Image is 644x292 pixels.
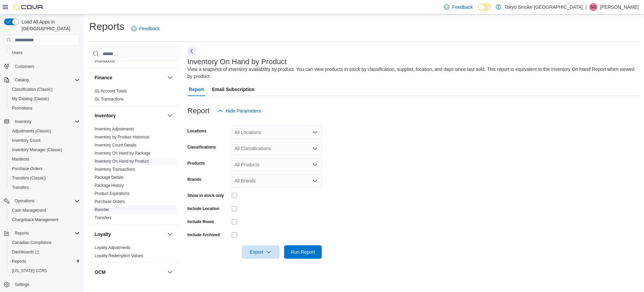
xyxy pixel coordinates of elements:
[1,228,83,238] button: Reports
[7,103,83,113] button: Promotions
[187,161,205,166] label: Products
[95,215,111,220] a: Transfers
[12,157,29,162] span: Manifests
[166,268,174,276] button: OCM
[1,61,83,71] button: Customers
[312,130,318,135] button: Open list of options
[7,266,83,276] button: [US_STATE] CCRS
[187,66,635,80] div: View a snapshot of inventory availability by product. You can view products in stock by classific...
[95,135,149,139] a: Inventory by Product Historical
[95,191,129,196] span: Product Expirations
[95,97,124,101] a: GL Transactions
[9,267,50,275] a: [US_STATE] CCRS
[9,104,80,112] span: Promotions
[242,245,279,259] button: Export
[95,167,135,172] span: Inventory Transactions
[12,76,80,84] span: Catalog
[9,95,80,103] span: My Catalog (Classic)
[95,175,124,180] a: Package Details
[9,165,80,173] span: Purchase Orders
[95,231,165,238] button: Loyalty
[478,4,492,11] input: Dark Mode
[1,280,83,289] button: Settings
[95,126,134,132] span: Inventory Adjustments
[139,25,160,32] span: Feedback
[95,215,111,220] span: Transfers
[9,257,80,265] span: Reports
[95,151,151,156] a: Inventory On Hand by Package
[166,230,174,238] button: Loyalty
[9,136,80,144] span: Inventory Count
[441,0,475,14] a: Feedback
[187,219,214,224] label: Include Room
[95,199,125,204] a: Purchase Orders
[9,174,80,182] span: Transfers (Classic)
[166,112,174,120] button: Inventory
[95,175,124,180] span: Package Details
[12,96,49,101] span: My Catalog (Classic)
[585,3,587,11] p: |
[12,87,53,92] span: Classification (Classic)
[9,165,45,173] a: Purchase Orders
[9,206,49,214] a: Cash Management
[95,88,127,94] span: GL Account Totals
[187,193,224,198] label: Show in stock only
[212,83,255,96] span: Email Subscription
[9,248,80,256] span: Dashboards
[600,3,639,11] p: [PERSON_NAME]
[7,94,83,103] button: My Catalog (Classic)
[95,159,149,164] span: Inventory On Hand by Product
[95,269,165,276] button: OCM
[9,183,32,192] a: Transfers
[89,87,179,106] div: Finance
[95,59,115,64] a: Promotions
[312,178,318,183] button: Open list of options
[7,145,83,155] button: Inventory Manager (Classic)
[9,155,80,163] span: Manifests
[9,85,80,93] span: Classification (Classic)
[187,144,216,150] label: Classifications
[9,174,48,182] a: Transfers (Classic)
[95,143,137,148] a: Inventory Count Details
[7,48,83,57] button: Users
[95,127,134,131] a: Inventory Adjustments
[12,197,80,205] span: Operations
[12,229,80,237] span: Reports
[9,155,32,163] a: Manifests
[312,162,318,167] button: Open list of options
[95,134,149,140] span: Inventory by Product Historical
[95,207,109,212] span: Reorder
[95,159,149,164] a: Inventory On Hand by Product
[95,207,109,212] a: Reorder
[95,96,124,102] span: GL Transactions
[12,229,32,237] button: Reports
[187,177,201,182] label: Brands
[12,217,58,222] span: Chargeback Management
[284,245,322,259] button: Run Report
[9,85,55,93] a: Classification (Classic)
[12,197,37,205] button: Operations
[12,62,37,71] a: Customers
[7,155,83,164] button: Manifests
[9,146,80,154] span: Inventory Manager (Classic)
[9,216,61,224] a: Chargeback Management
[95,191,129,196] a: Product Expirations
[9,248,42,256] a: Dashboards
[95,112,165,119] button: Inventory
[187,206,219,211] label: Include Location
[9,127,54,135] a: Adjustments (Classic)
[7,126,83,136] button: Adjustments (Classic)
[95,183,124,188] span: Package History
[12,128,51,134] span: Adjustments (Classic)
[95,183,124,188] a: Package History
[95,253,143,258] a: Loyalty Redemption Values
[95,199,125,204] span: Purchase Orders
[95,58,115,64] span: Promotions
[9,183,80,192] span: Transfers
[12,118,80,126] span: Inventory
[128,22,162,35] a: Feedback
[12,281,32,289] a: Settings
[246,245,275,259] span: Export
